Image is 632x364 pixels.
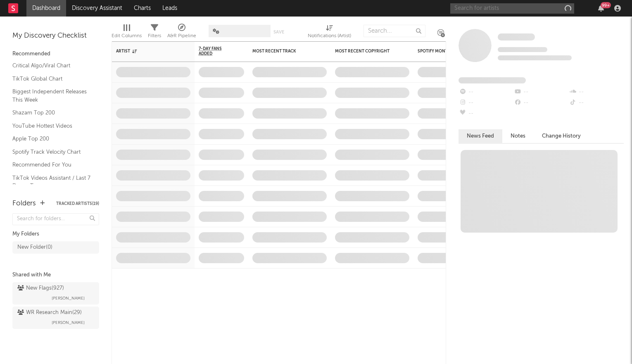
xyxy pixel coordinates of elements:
div: A&R Pipeline [167,21,196,45]
a: Spotify Track Velocity Chart [12,148,91,157]
a: Recommended For You [12,160,91,169]
button: 99+ [598,5,604,12]
a: TikTok Videos Assistant / Last 7 Days - Top [12,174,91,190]
span: [PERSON_NAME] [52,318,85,328]
div: Notifications (Artist) [308,31,351,41]
span: 0 fans last week [498,55,572,60]
input: Search... [364,25,425,37]
div: Filters [148,31,161,41]
div: Folders [12,199,36,209]
button: Tracked Artists(19) [56,202,99,206]
div: My Folders [12,229,99,239]
span: Tracking Since: [DATE] [498,47,547,52]
button: Change History [534,129,589,143]
div: 99 + [601,2,611,8]
a: WR Research Main(29)[PERSON_NAME] [12,307,99,329]
input: Search for artists [450,3,574,14]
a: Apple Top 200 [12,134,91,143]
div: Artist [116,49,178,54]
div: -- [513,87,568,98]
a: Critical Algo/Viral Chart [12,61,91,70]
a: New Folder(0) [12,241,99,254]
div: WR Research Main ( 29 ) [17,308,82,318]
div: A&R Pipeline [167,31,196,41]
div: My Discovery Checklist [12,31,99,41]
div: -- [459,98,513,108]
div: Spotify Monthly Listeners [418,49,480,54]
div: Recommended [12,49,99,59]
a: Shazam Top 200 [12,108,91,117]
div: New Flags ( 927 ) [17,283,64,293]
div: -- [513,98,568,108]
div: Edit Columns [112,31,142,41]
div: New Folder ( 0 ) [17,243,52,252]
div: Filters [148,21,161,45]
div: Most Recent Copyright [335,49,397,54]
button: News Feed [459,129,502,143]
div: -- [569,87,624,98]
button: Notes [502,129,534,143]
div: -- [459,108,513,119]
input: Search for folders... [12,213,99,225]
div: Most Recent Track [252,49,314,54]
div: Shared with Me [12,270,99,280]
span: 7-Day Fans Added [199,46,232,56]
span: [PERSON_NAME] [52,293,85,303]
div: -- [459,87,513,98]
div: Notifications (Artist) [308,21,351,45]
div: -- [569,98,624,108]
a: TikTok Global Chart [12,74,91,83]
span: Fans Added by Platform [459,77,526,83]
a: Biggest Independent Releases This Week [12,87,91,104]
span: Some Artist [498,33,535,40]
a: Some Artist [498,33,535,41]
a: YouTube Hottest Videos [12,121,91,131]
button: Save [273,30,284,34]
div: Edit Columns [112,21,142,45]
a: New Flags(927)[PERSON_NAME] [12,282,99,305]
